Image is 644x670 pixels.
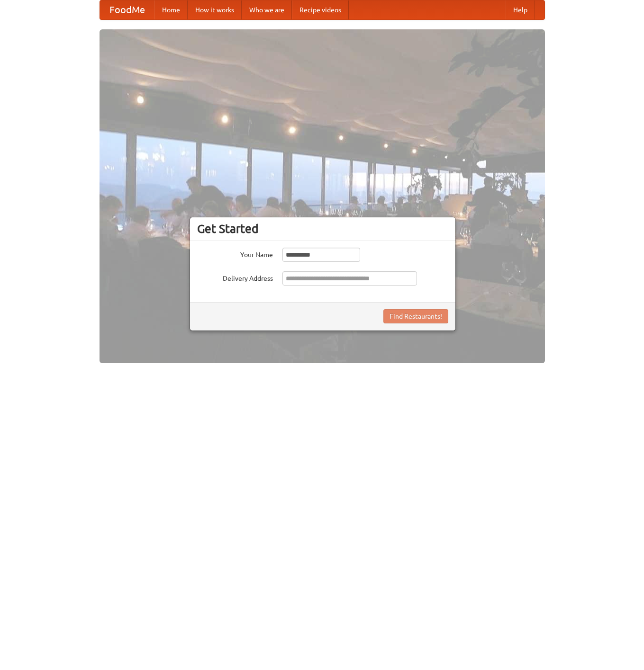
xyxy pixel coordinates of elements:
[188,0,242,19] a: How it works
[100,0,154,19] a: FoodMe
[242,0,292,19] a: Who we are
[197,222,448,236] h3: Get Started
[292,0,349,19] a: Recipe videos
[383,309,448,323] button: Find Restaurants!
[197,248,273,259] label: Your Name
[197,271,273,283] label: Delivery Address
[154,0,188,19] a: Home
[506,0,535,19] a: Help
